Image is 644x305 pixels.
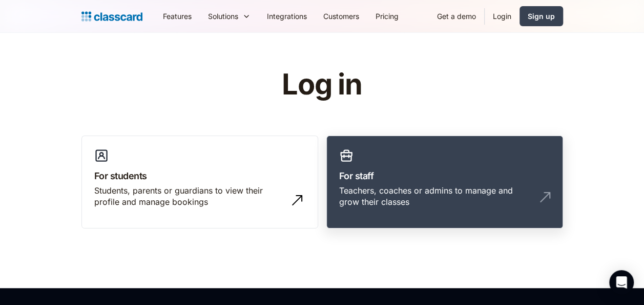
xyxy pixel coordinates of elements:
a: Pricing [367,5,407,28]
h3: For staff [339,169,550,183]
a: Customers [315,5,367,28]
div: Solutions [200,5,259,28]
div: Open Intercom Messenger [609,270,634,295]
a: Features [155,5,200,28]
a: home [81,9,142,24]
h1: Log in [159,69,485,101]
a: For studentsStudents, parents or guardians to view their profile and manage bookings [81,136,318,229]
div: Teachers, coaches or admins to manage and grow their classes [339,185,530,208]
a: For staffTeachers, coaches or admins to manage and grow their classes [326,136,563,229]
a: Integrations [259,5,315,28]
a: Get a demo [429,5,484,28]
div: Solutions [208,11,238,22]
div: Sign up [528,11,555,22]
h3: For students [94,169,305,183]
a: Login [485,5,520,28]
div: Students, parents or guardians to view their profile and manage bookings [94,185,285,208]
a: Sign up [520,6,563,26]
